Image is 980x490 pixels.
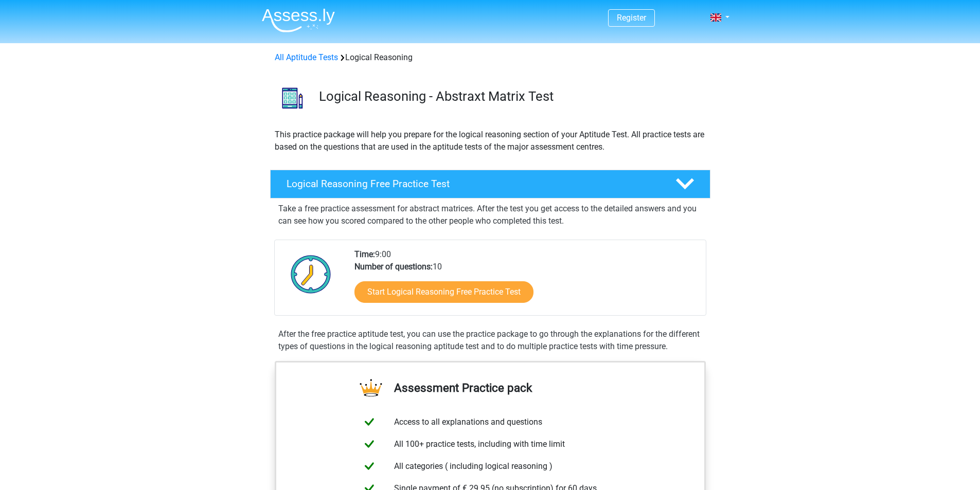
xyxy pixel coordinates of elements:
a: Start Logical Reasoning Free Practice Test [354,281,533,303]
div: Logical Reasoning [271,51,710,64]
b: Number of questions: [354,262,433,271]
img: logical reasoning [271,76,314,120]
a: Logical Reasoning Free Practice Test [266,170,715,198]
a: Register [617,13,646,23]
p: This practice package will help you prepare for the logical reasoning section of your Aptitude Te... [275,129,706,153]
img: Clock [285,248,337,300]
h3: Logical Reasoning - Abstraxt Matrix Test [319,88,702,104]
b: Time: [354,249,375,259]
img: Assessly [262,8,335,32]
a: All Aptitude Tests [275,52,338,62]
p: Take a free practice assessment for abstract matrices. After the test you get access to the detai... [278,203,702,227]
div: After the free practice aptitude test, you can use the practice package to go through the explana... [274,328,706,353]
h4: Logical Reasoning Free Practice Test [287,178,659,190]
div: 9:00 10 [347,248,705,315]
